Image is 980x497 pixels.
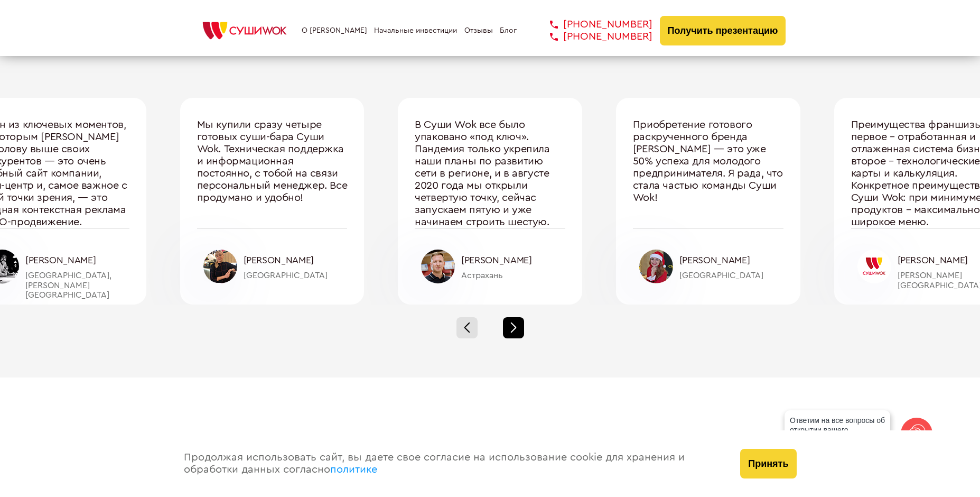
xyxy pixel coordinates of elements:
[25,255,129,266] div: [PERSON_NAME]
[785,410,890,449] div: Ответим на все вопросы об открытии вашего [PERSON_NAME]!
[660,16,786,45] button: Получить презентацию
[244,255,348,266] div: [PERSON_NAME]
[25,271,129,300] div: [GEOGRAPHIC_DATA], [PERSON_NAME][GEOGRAPHIC_DATA]
[173,430,730,497] div: Продолжая использовать сайт, вы даете свое согласие на использование cookie для хранения и обрабо...
[415,119,565,228] div: В Суши Wok все было упаковано «под ключ». Пандемия только укрепила наши планы по развитию сети в ...
[679,271,783,280] div: [GEOGRAPHIC_DATA]
[244,271,348,280] div: [GEOGRAPHIC_DATA]
[197,119,348,228] div: Мы купили сразу четыре готовых суши-бара Суши Wok. Техническая поддержка и информационная постоян...
[330,464,377,475] a: политике
[194,19,295,42] img: СУШИWOK
[464,26,493,35] a: Отзывы
[534,31,652,43] a: [PHONE_NUMBER]
[679,255,783,266] div: [PERSON_NAME]
[534,19,652,31] a: [PHONE_NUMBER]
[302,26,367,35] a: О [PERSON_NAME]
[461,271,565,280] div: Астрахань
[740,449,796,478] button: Принять
[374,26,457,35] a: Начальные инвестиции
[461,255,565,266] div: [PERSON_NAME]
[500,26,517,35] a: Блог
[633,119,783,228] div: Приобретение готового раскрученного бренда [PERSON_NAME] — это уже 50% успеха для молодого предпр...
